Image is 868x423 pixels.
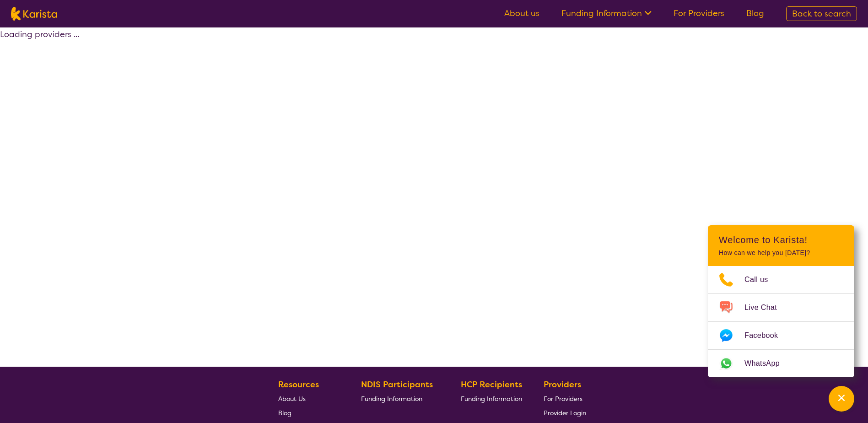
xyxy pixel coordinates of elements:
a: Funding Information [561,8,652,19]
b: Resources [278,379,319,390]
span: WhatsApp [744,357,791,370]
a: About Us [278,391,340,406]
span: Facebook [744,329,789,342]
span: For Providers [544,395,582,403]
span: Call us [744,273,779,287]
a: Blog [746,8,764,19]
span: Back to search [792,8,851,19]
span: Live Chat [744,301,788,315]
a: Blog [278,406,340,420]
a: About us [504,8,539,19]
a: Funding Information [461,391,522,406]
b: HCP Recipients [461,379,522,390]
span: Blog [278,409,291,417]
span: About Us [278,395,306,403]
a: For Providers [674,8,724,19]
span: Funding Information [461,395,522,403]
a: Provider Login [544,406,586,420]
a: Web link opens in a new tab. [708,350,854,377]
a: Back to search [786,6,857,21]
h2: Welcome to Karista! [719,234,843,245]
span: Funding Information [361,395,422,403]
div: Channel Menu [708,225,854,377]
b: NDIS Participants [361,379,433,390]
a: Funding Information [361,391,440,406]
button: Channel Menu [829,386,854,412]
b: Providers [544,379,581,390]
p: How can we help you [DATE]? [719,249,843,257]
ul: Choose channel [708,266,854,377]
span: Provider Login [544,409,586,417]
img: Karista logo [11,7,57,21]
a: For Providers [544,391,586,406]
